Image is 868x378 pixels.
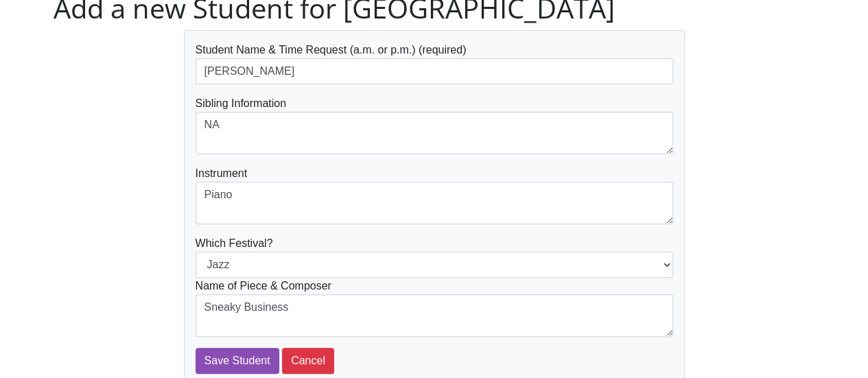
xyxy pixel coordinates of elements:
div: Name of Piece & Composer [196,278,673,337]
div: Sibling Information [196,95,673,154]
div: Instrument [196,165,673,224]
form: Which Festival? [196,42,673,374]
input: Save Student [196,348,279,374]
div: Student Name & Time Request (a.m. or p.m.) (required) [196,42,673,84]
button: Cancel [282,348,334,374]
